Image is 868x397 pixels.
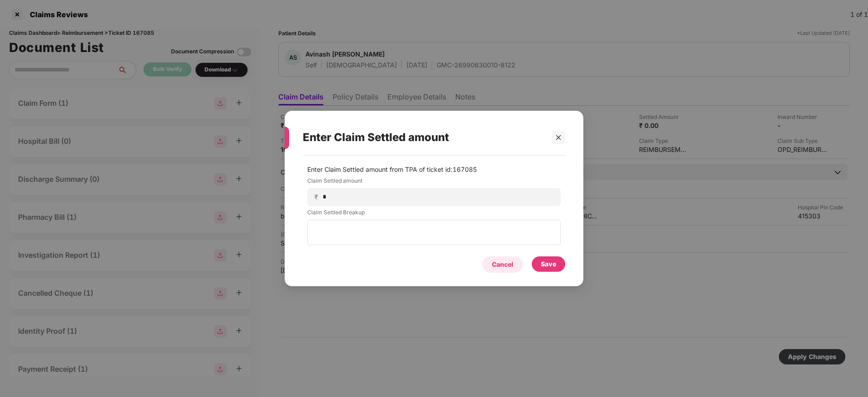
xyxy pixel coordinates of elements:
[307,165,561,175] p: Enter Claim Settled amount from TPA of ticket id: 167085
[315,193,322,201] span: ₹
[307,177,561,188] label: Claim Settled amount
[307,208,561,220] label: Claim Settled Breakup
[492,260,513,269] div: Cancel
[555,134,562,141] span: close
[541,259,556,269] div: Save
[303,120,544,155] div: Enter Claim Settled amount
